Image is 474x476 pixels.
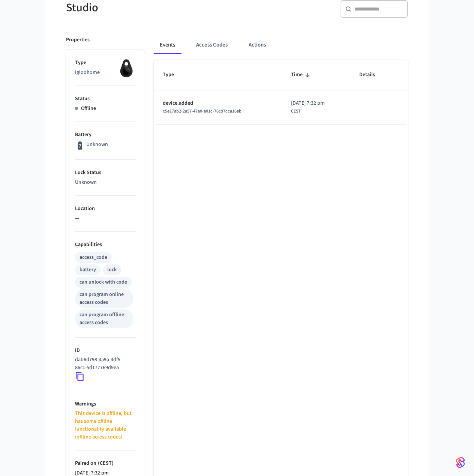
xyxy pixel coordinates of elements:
[75,59,136,67] p: Type
[96,459,114,467] span: ( CEST )
[66,36,90,44] p: Properties
[154,36,181,54] button: Events
[154,60,408,124] table: sticky table
[75,215,136,222] p: —
[75,347,136,354] p: ID
[291,99,325,107] span: [DATE] 7:32 pm
[291,108,300,115] span: CEST
[81,105,96,113] p: Offline
[75,95,136,103] p: Status
[75,179,136,186] p: Unknown
[75,205,136,213] p: Location
[163,69,184,81] span: Type
[75,169,136,177] p: Lock Status
[291,99,325,115] div: Europe/Berlin
[75,459,136,467] p: Paired on
[243,36,272,54] button: Actions
[190,36,234,54] button: Access Codes
[86,141,108,149] p: Unknown
[79,278,127,286] div: can unlock with code
[75,410,136,441] p: This device is offline, but has some offline functionality available (offline access codes)
[75,356,133,372] p: dab6d798-4a9a-4df5-86c1-5d177769d9ea
[75,241,136,249] p: Capabilities
[359,69,385,81] span: Details
[107,266,117,274] div: lock
[456,456,465,468] img: SeamLogoGradient.69752ec5.svg
[75,400,136,408] p: Warnings
[163,108,241,114] span: c5e17ab2-2a57-47a0-a01c-76c97cca16ab
[163,99,273,107] p: device.added
[154,36,408,54] div: ant example
[79,266,96,274] div: battery
[79,291,129,306] div: can program online access codes
[291,69,312,81] span: Time
[75,131,136,139] p: Battery
[79,254,107,261] div: access_code
[117,59,136,78] img: igloohome_igke
[75,69,136,77] p: Igloohome
[79,311,129,327] div: can program offline access codes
